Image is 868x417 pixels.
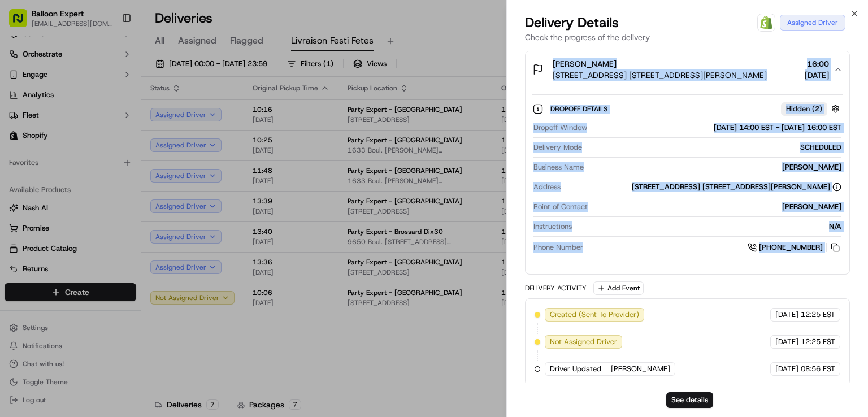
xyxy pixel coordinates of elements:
div: 💻 [96,165,105,174]
span: 12:25 EST [801,337,835,347]
span: 12:25 EST [801,310,835,320]
button: Add Event [593,281,644,295]
span: [DATE] [775,364,798,374]
span: Dropoff Window [533,123,587,133]
span: Business Name [533,162,584,172]
span: Knowledge Base [23,164,86,175]
button: Start new chat [192,111,206,125]
span: Created (Sent To Provider) [550,310,639,320]
span: [PERSON_NAME] [611,364,670,374]
div: [PERSON_NAME][STREET_ADDRESS] [STREET_ADDRESS][PERSON_NAME]16:00[DATE] [526,88,849,274]
button: [PERSON_NAME][STREET_ADDRESS] [STREET_ADDRESS][PERSON_NAME]16:00[DATE] [526,51,849,88]
div: Delivery Activity [525,284,587,293]
span: Instructions [533,221,572,232]
a: 📗Knowledge Base [7,159,91,180]
span: 08:56 EST [801,364,835,374]
div: 📗 [11,165,20,174]
span: Delivery Details [525,14,619,32]
input: Got a question? Start typing here... [29,73,203,85]
img: Nash [11,11,34,34]
span: 16:00 [805,58,829,69]
span: [DATE] [805,69,829,81]
img: 1736555255976-a54dd68f-1ca7-489b-9aae-adbdc363a1c4 [11,108,32,128]
button: See details [666,392,713,408]
div: N/A [576,221,841,232]
a: Powered byPylon [80,191,137,200]
img: Shopify [759,16,773,29]
div: Start new chat [38,108,185,119]
a: 💻API Documentation [91,159,186,180]
span: Dropoff Details [550,105,610,114]
div: SCHEDULED [587,142,841,153]
span: [DATE] [775,337,798,347]
span: Not Assigned Driver [550,337,617,347]
div: [PERSON_NAME] [592,202,841,212]
span: Delivery Mode [533,142,582,153]
p: Check the progress of the delivery [525,32,850,43]
div: We're available if you need us! [38,119,143,128]
div: [STREET_ADDRESS] [STREET_ADDRESS][PERSON_NAME] [632,182,841,192]
span: [DATE] [775,310,798,320]
span: [PHONE_NUMBER] [759,242,823,253]
button: Hidden (2) [781,102,843,116]
span: Pylon [112,192,137,200]
div: [PERSON_NAME] [588,162,841,172]
span: [PERSON_NAME] [553,58,617,69]
span: Point of Contact [533,202,588,212]
a: Shopify [757,14,775,32]
p: Welcome 👋 [11,45,206,63]
span: Driver Updated [550,364,601,374]
a: [PHONE_NUMBER] [748,241,841,254]
span: [STREET_ADDRESS] [STREET_ADDRESS][PERSON_NAME] [553,69,767,81]
span: Address [533,182,561,192]
span: API Documentation [107,164,181,175]
span: Phone Number [533,242,583,253]
span: Hidden ( 2 ) [786,104,822,114]
div: [DATE] 14:00 EST - [DATE] 16:00 EST [592,123,841,133]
